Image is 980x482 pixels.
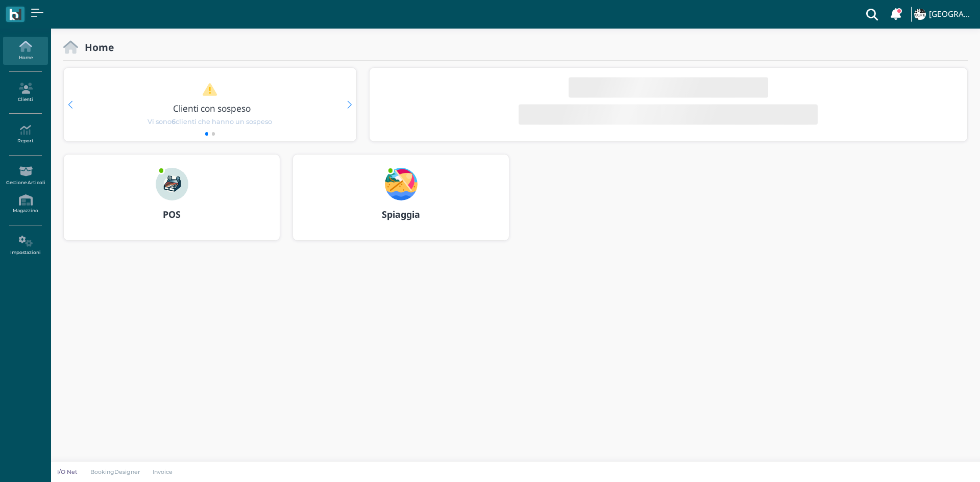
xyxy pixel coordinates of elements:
img: logo [9,9,21,20]
b: Spiaggia [382,208,420,220]
h3: Clienti con sospeso [85,104,338,113]
a: ... Spiaggia [292,154,509,253]
div: 1 / 2 [64,68,356,141]
a: Home [3,37,47,65]
h2: Home [78,42,114,53]
a: Magazzino [3,190,47,218]
a: Clienti [3,79,47,107]
div: Previous slide [68,101,72,109]
a: Gestione Articoli [3,162,47,190]
b: 6 [171,118,176,125]
a: Impostazioni [3,232,47,260]
a: Report [3,120,47,148]
a: ... POS [63,154,280,253]
div: Next slide [347,101,352,109]
span: Vi sono clienti che hanno un sospeso [148,117,272,126]
iframe: Help widget launcher [908,450,971,473]
h4: [GEOGRAPHIC_DATA] [929,10,974,19]
b: POS [163,208,181,220]
img: ... [385,168,418,200]
img: ... [156,168,188,200]
a: ... [GEOGRAPHIC_DATA] [913,2,974,27]
img: ... [914,9,925,20]
a: Clienti con sospeso Vi sono6clienti che hanno un sospeso [83,83,336,126]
